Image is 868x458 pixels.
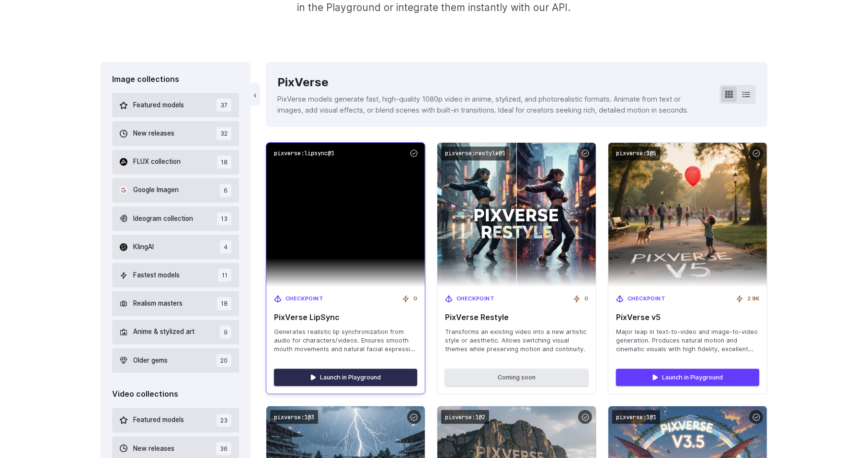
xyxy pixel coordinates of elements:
span: Featured models [133,100,184,111]
span: Google Imagen [133,185,179,195]
span: FLUX collection [133,157,181,167]
span: 2.9K [747,295,759,303]
span: 0 [584,295,588,303]
a: Launch in Playground [616,369,759,386]
span: Major leap in text-to-video and image-to-video generation. Produces natural motion and cinematic ... [616,328,759,354]
span: Fastest models [133,270,180,281]
span: Checkpoint [457,295,495,303]
code: pixverse:restyle@1 [441,147,509,160]
div: Image collections [112,73,239,86]
span: Realism masters [133,298,183,309]
span: 36 [216,442,231,455]
img: PixVerse Restyle [437,143,596,287]
span: 37 [217,99,231,112]
button: Google Imagen 6 [112,178,239,203]
span: 23 [217,414,231,427]
code: pixverse:1@5 [612,147,660,160]
span: PixVerse Restyle [445,313,588,322]
button: Anime & stylized art 9 [112,320,239,344]
span: Older gems [133,355,168,366]
span: 18 [217,156,231,169]
button: Older gems 20 [112,348,239,373]
div: Video collections [112,388,239,401]
span: 6 [220,184,231,197]
button: ‹ [251,83,260,106]
code: pixverse:1@3 [270,410,318,424]
span: Checkpoint [628,295,666,303]
span: 9 [220,326,231,339]
span: 13 [217,212,231,225]
span: Featured models [133,415,184,425]
span: 4 [220,240,231,253]
span: PixVerse v5 [616,313,759,322]
button: Ideogram collection 13 [112,206,239,231]
code: pixverse:1@2 [441,410,489,424]
button: Fastest models 11 [112,263,239,287]
a: Launch in Playground [274,369,417,386]
div: PixVerse [277,73,704,92]
code: pixverse:lipsync@1 [270,147,338,160]
button: Featured models 37 [112,93,239,117]
code: pixverse:1@1 [612,410,660,424]
span: Anime & stylized art [133,327,194,337]
span: 18 [217,297,231,310]
img: PixVerse v5 [608,143,767,287]
span: 11 [218,269,231,282]
span: Generates realistic lip synchronization from audio for characters/videos. Ensures smooth mouth mo... [274,328,417,354]
p: PixVerse models generate fast, high-quality 1080p video in anime, stylized, and photorealistic fo... [277,93,704,115]
button: FLUX collection 18 [112,150,239,174]
button: Realism masters 18 [112,291,239,316]
span: 32 [217,127,231,140]
span: Checkpoint [286,295,324,303]
button: KlingAI 4 [112,235,239,259]
button: Featured models 23 [112,408,239,433]
span: Ideogram collection [133,214,193,224]
span: 0 [413,295,417,303]
span: New releases [133,128,174,139]
span: Transforms an existing video into a new artistic style or aesthetic. Allows switching visual them... [445,328,588,354]
span: 20 [217,354,231,367]
span: PixVerse LipSync [274,313,417,322]
button: Coming soon [445,369,588,386]
button: New releases 32 [112,121,239,146]
span: New releases [133,444,174,454]
span: KlingAI [133,242,154,252]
